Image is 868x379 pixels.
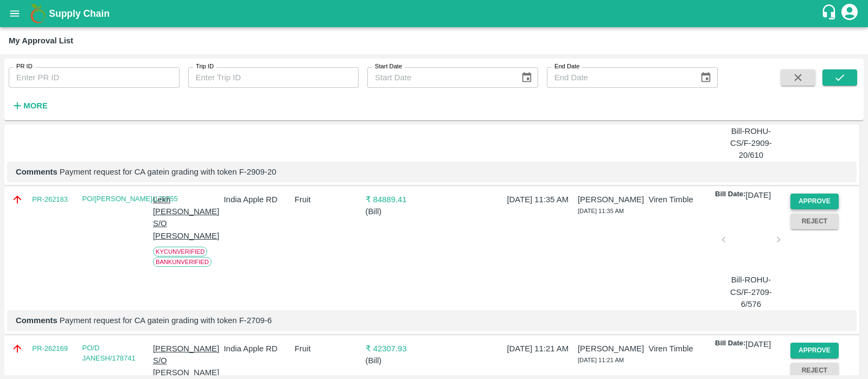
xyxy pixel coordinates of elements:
button: Choose date [516,67,537,88]
a: PO/D JANESH/178741 [82,344,136,363]
span: [DATE] 11:35 AM [578,208,624,214]
div: customer-support [821,4,840,23]
a: PR-262183 [32,194,68,205]
div: My Approval List [9,34,73,48]
p: [PERSON_NAME] [578,343,644,355]
button: Reject [790,214,839,229]
p: [DATE] [745,189,771,201]
p: India Apple RD [224,194,290,205]
label: End Date [554,62,579,71]
p: [DATE] [745,338,771,350]
label: PR ID [16,62,33,71]
img: logo [27,3,49,24]
p: Bill-ROHU-CS/F-2909-20/610 [728,125,774,162]
p: [PERSON_NAME] S/O [PERSON_NAME] [153,343,219,379]
a: PO/[PERSON_NAME]/178755 [82,195,178,203]
strong: More [23,101,48,110]
p: Viren Timble [649,343,715,355]
p: [PERSON_NAME] [578,194,644,205]
p: India Apple RD [224,343,290,355]
button: More [9,97,50,115]
label: Start Date [375,62,402,71]
p: Fruit [295,343,361,355]
p: Bill Date: [715,189,745,201]
button: Reject [790,363,839,378]
b: Comments [16,168,58,176]
p: Payment request for CA gatein grading with token F-2909-20 [16,166,848,178]
input: End Date [547,67,691,88]
p: Fruit [295,194,361,205]
div: account of current user [840,2,859,25]
b: Supply Chain [49,8,110,19]
p: Viren Timble [649,194,715,205]
p: ₹ 84889.41 [366,194,432,205]
input: Enter PR ID [9,67,180,88]
b: Comments [16,316,58,325]
button: open drawer [2,1,27,26]
p: ₹ 42307.93 [366,343,432,355]
p: Lekh [PERSON_NAME] S/O [PERSON_NAME] [153,194,219,242]
p: Payment request for CA gatein grading with token F-2709-6 [16,314,848,326]
a: PR-262169 [32,343,68,354]
span: KYC Unverified [153,247,207,256]
p: [DATE] 11:21 AM [507,343,573,355]
p: Bill Date: [715,338,745,350]
input: Enter Trip ID [188,67,359,88]
button: Choose date [695,67,716,88]
p: ( Bill ) [366,355,432,367]
a: Supply Chain [49,6,821,21]
button: Approve [790,343,839,358]
span: [DATE] 11:21 AM [578,357,624,363]
p: [DATE] 11:35 AM [507,194,573,205]
span: Bank Unverified [153,257,212,267]
p: Bill-ROHU-CS/F-2709-6/576 [728,274,774,310]
label: Trip ID [196,62,214,71]
input: Start Date [367,67,512,88]
p: ( Bill ) [366,205,432,217]
button: Approve [790,194,839,209]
